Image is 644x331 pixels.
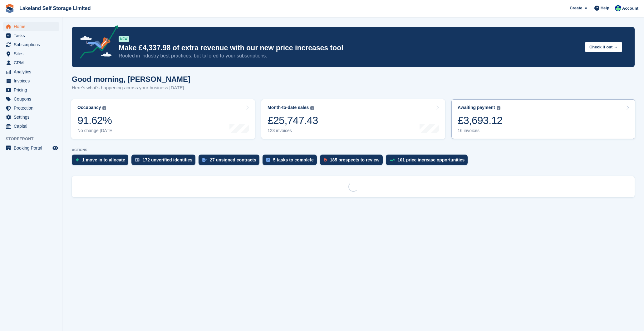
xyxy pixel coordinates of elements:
[3,122,59,131] a: menu
[273,157,314,162] div: 5 tasks to complete
[386,155,471,168] a: 101 price increase opportunities
[14,144,51,152] span: Booking Portal
[3,95,59,103] a: menu
[261,99,445,139] a: Month-to-date sales £25,747.43 123 invoices
[131,155,199,168] a: 172 unverified identities
[14,104,51,112] span: Protection
[320,155,386,168] a: 185 prospects to review
[3,113,59,121] a: menu
[268,128,318,133] div: 123 invoices
[77,105,101,110] div: Occupancy
[570,5,582,11] span: Create
[458,114,503,127] div: £3,693.12
[14,58,51,67] span: CRM
[324,158,327,162] img: prospect-51fa495bee0391a8d652442698ab0144808aea92771e9ea1ae160a38d050c398.svg
[622,5,638,12] span: Account
[143,157,193,162] div: 172 unverified identities
[72,148,635,152] p: ACTIONS
[390,159,395,161] img: price_increase_opportunities-93ffe204e8149a01c8c9dc8f82e8f89637d9d84a8eef4429ea346261dce0b2c0.svg
[14,31,51,40] span: Tasks
[3,58,59,67] a: menu
[458,105,495,110] div: Awaiting payment
[6,136,62,142] span: Storefront
[77,128,114,133] div: No change [DATE]
[119,43,580,52] p: Make £4,337.98 of extra revenue with our new price increases tool
[14,113,51,121] span: Settings
[72,84,190,91] p: Here's what's happening across your business [DATE]
[263,155,320,168] a: 5 tasks to complete
[75,25,118,61] img: price-adjustments-announcement-icon-8257ccfd72463d97f412b2fc003d46551f7dbcb40ab6d574587a9cd5c0d94...
[14,49,51,58] span: Sites
[14,22,51,31] span: Home
[14,122,51,131] span: Capital
[202,158,207,162] img: contract_signature_icon-13c848040528278c33f63329250d36e43548de30e8caae1d1a13099fd9432cc5.svg
[3,77,59,85] a: menu
[310,106,314,110] img: icon-info-grey-7440780725fd019a000dd9b08b2336e03edf1995a4989e88bcd33f0948082b44.svg
[3,86,59,94] a: menu
[119,36,129,42] div: NEW
[266,158,270,162] img: task-75834270c22a3079a89374b754ae025e5fb1db73e45f91037f5363f120a921f8.svg
[135,158,140,162] img: verify_identity-adf6edd0f0f0b5bbfe63781bf79b02c33cf7c696d77639b501bdc392416b5a36.svg
[199,155,263,168] a: 27 unsigned contracts
[5,4,14,13] img: stora-icon-8386f47178a22dfd0bd8f6a31ec36ba5ce8667c1dd55bd0f319d3a0aa187defe.svg
[398,157,465,162] div: 101 price increase opportunities
[330,157,380,162] div: 185 prospects to review
[71,99,255,139] a: Occupancy 91.62% No change [DATE]
[3,22,59,31] a: menu
[3,49,59,58] a: menu
[3,104,59,112] a: menu
[268,105,309,110] div: Month-to-date sales
[72,75,190,83] h1: Good morning, [PERSON_NAME]
[52,144,59,152] a: Preview store
[585,42,622,52] button: Check it out →
[601,5,609,11] span: Help
[3,67,59,76] a: menu
[458,128,503,133] div: 16 invoices
[615,5,621,11] img: Steve Aynsley
[3,31,59,40] a: menu
[451,99,635,139] a: Awaiting payment £3,693.12 16 invoices
[3,40,59,49] a: menu
[210,157,256,162] div: 27 unsigned contracts
[14,86,51,94] span: Pricing
[268,114,318,127] div: £25,747.43
[82,157,125,162] div: 1 move in to allocate
[497,106,500,110] img: icon-info-grey-7440780725fd019a000dd9b08b2336e03edf1995a4989e88bcd33f0948082b44.svg
[14,95,51,103] span: Coupons
[14,67,51,76] span: Analytics
[72,155,131,168] a: 1 move in to allocate
[119,52,580,59] p: Rooted in industry best practices, but tailored to your subscriptions.
[76,158,79,162] img: move_ins_to_allocate_icon-fdf77a2bb77ea45bf5b3d319d69a93e2d87916cf1d5bf7949dd705db3b84f3ca.svg
[17,3,93,13] a: Lakeland Self Storage Limited
[3,144,59,152] a: menu
[77,114,114,127] div: 91.62%
[102,106,106,110] img: icon-info-grey-7440780725fd019a000dd9b08b2336e03edf1995a4989e88bcd33f0948082b44.svg
[14,77,51,85] span: Invoices
[14,40,51,49] span: Subscriptions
